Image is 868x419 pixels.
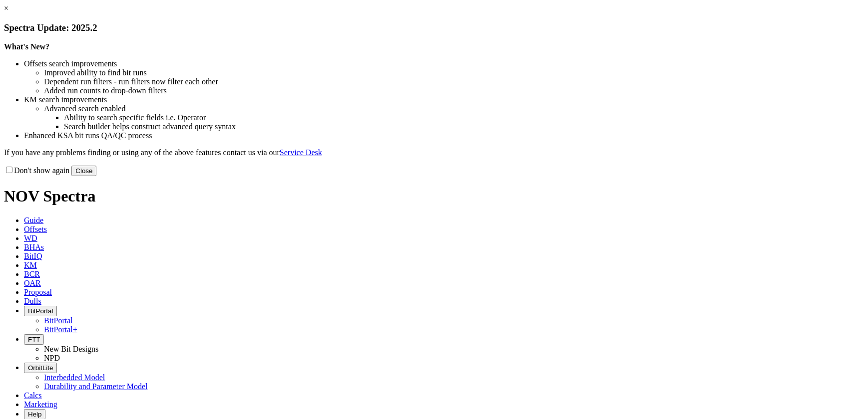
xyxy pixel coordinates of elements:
span: Offsets [24,225,47,233]
span: WD [24,234,37,242]
h1: NOV Spectra [4,187,864,206]
li: Advanced search enabled [44,104,864,113]
strong: What's New? [4,42,49,51]
button: Close [71,166,96,176]
label: Don't show again [4,166,69,175]
li: Enhanced KSA bit runs QA/QC process [24,131,864,140]
span: BHAs [24,243,44,251]
li: Offsets search improvements [24,59,864,68]
a: NPD [44,354,60,362]
a: Interbedded Model [44,373,105,382]
a: Service Desk [280,148,322,157]
a: BitPortal [44,316,73,325]
p: If you have any problems finding or using any of the above features contact us via our [4,148,864,157]
li: Search builder helps construct advanced query syntax [64,122,864,131]
a: BitPortal+ [44,325,77,334]
a: × [4,4,8,12]
span: Dulls [24,297,41,305]
span: Guide [24,216,43,224]
li: Dependent run filters - run filters now filter each other [44,77,864,86]
li: Improved ability to find bit runs [44,68,864,77]
span: KM [24,261,37,269]
span: Proposal [24,288,52,296]
span: Calcs [24,391,42,400]
li: Ability to search specific fields i.e. Operator [64,113,864,122]
span: Help [28,411,41,418]
span: BitIQ [24,252,42,260]
span: BCR [24,270,40,278]
span: Marketing [24,400,57,409]
span: OAR [24,279,41,287]
a: New Bit Designs [44,345,98,353]
li: KM search improvements [24,95,864,104]
span: BitPortal [28,307,53,315]
a: Durability and Parameter Model [44,382,148,391]
span: FTT [28,336,40,343]
span: OrbitLite [28,364,53,372]
h3: Spectra Update: 2025.2 [4,22,864,33]
li: Added run counts to drop-down filters [44,86,864,95]
input: Don't show again [6,167,12,173]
